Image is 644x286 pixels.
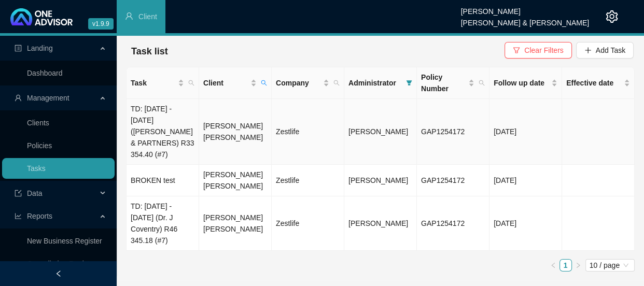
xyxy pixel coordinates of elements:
span: left [550,262,556,268]
td: Zestlife [272,99,344,165]
span: [PERSON_NAME] [348,127,408,136]
span: v1.9.9 [88,18,114,30]
span: right [575,262,581,268]
span: [PERSON_NAME] [348,176,408,184]
img: 2df55531c6924b55f21c4cf5d4484680-logo-light.svg [10,8,73,25]
span: plus [584,47,592,54]
span: search [479,80,485,86]
span: setting [606,10,618,23]
th: Company [272,67,344,99]
td: GAP1254172 [417,99,489,165]
span: Client [203,77,248,89]
span: search [261,80,267,86]
th: Follow up date [489,67,562,99]
span: user [125,12,133,20]
button: Clear Filters [505,42,571,59]
a: Cancellation Register [27,260,96,268]
td: Zestlife [272,165,344,196]
span: Effective date [566,77,622,89]
span: search [477,69,487,96]
span: search [186,75,197,91]
li: 1 [559,259,572,271]
span: Data [27,189,43,197]
span: Task list [131,46,168,56]
td: TD: [DATE] - [DATE] ([PERSON_NAME] & PARTNERS) R33 354.40 (#7) [127,99,199,165]
th: Task [127,67,199,99]
td: GAP1254172 [417,165,489,196]
span: search [331,75,342,91]
div: [PERSON_NAME] & [PERSON_NAME] [461,14,589,25]
td: [PERSON_NAME] [PERSON_NAME] [199,196,272,251]
td: TD: [DATE] - [DATE] (Dr. J Coventry) R46 345.18 (#7) [127,196,199,251]
td: BROKEN test [127,165,199,196]
span: Clear Filters [524,45,563,56]
a: Dashboard [27,69,63,77]
span: Policy Number [421,71,466,94]
span: filter [513,47,520,54]
span: import [15,190,22,197]
span: Administrator [348,77,402,89]
span: search [259,75,269,91]
span: user [15,94,22,102]
span: Management [27,94,69,102]
a: New Business Register [27,237,102,245]
td: [DATE] [489,196,562,251]
a: Clients [27,119,49,127]
span: Add Task [596,45,625,56]
span: Company [276,77,321,89]
button: left [547,259,559,271]
a: Policies [27,141,52,150]
td: GAP1254172 [417,196,489,251]
span: filter [404,75,414,91]
span: Task [131,77,176,89]
a: 1 [560,260,571,271]
span: Reports [27,212,52,220]
span: Client [138,12,157,21]
span: 10 / page [590,260,631,271]
td: [PERSON_NAME] [PERSON_NAME] [199,165,272,196]
th: Policy Number [417,67,489,99]
div: [PERSON_NAME] [461,3,589,14]
th: Client [199,67,272,99]
th: Effective date [562,67,635,99]
span: Follow up date [494,77,549,89]
td: [DATE] [489,165,562,196]
button: Add Task [576,42,634,59]
span: Landing [27,44,53,52]
td: [PERSON_NAME] [PERSON_NAME] [199,99,272,165]
div: Page Size [585,259,635,271]
span: line-chart [15,212,22,220]
span: search [333,80,340,86]
span: [PERSON_NAME] [348,219,408,227]
li: Previous Page [547,259,559,271]
li: Next Page [572,259,584,271]
span: profile [15,45,22,52]
button: right [572,259,584,271]
span: search [188,80,194,86]
span: left [55,270,62,277]
td: Zestlife [272,196,344,251]
span: filter [406,80,412,86]
td: [DATE] [489,99,562,165]
a: Tasks [27,164,46,173]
